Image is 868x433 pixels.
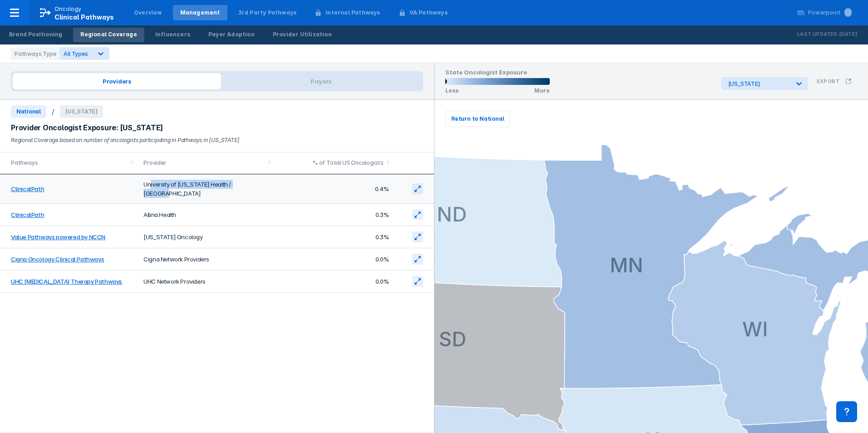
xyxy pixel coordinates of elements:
a: Payer Adoption [201,28,262,42]
p: More [534,87,550,94]
div: Internal Pathways [325,9,380,17]
a: UHC [MEDICAL_DATA] Therapy Pathways [11,278,122,285]
td: 0.0% [276,248,395,271]
div: VA Pathways [409,9,448,17]
span: Return to National [451,115,504,123]
a: Influencers [148,28,197,42]
button: Return to National [445,111,510,127]
a: Overview [127,5,169,20]
span: All Types [64,50,88,57]
a: Cigna Oncology Clinical Pathways [11,256,104,263]
div: Contact Support [836,401,857,422]
div: Payer Adoption [208,30,255,39]
p: Last Updated: [797,30,839,39]
p: Less [445,87,459,94]
td: 0.3% [276,226,395,248]
p: [DATE] [839,30,857,39]
div: Provider Utilization [273,30,332,39]
a: ClinicalPath [11,185,44,192]
td: Allina Health [138,204,276,226]
a: Brand Positioning [2,28,69,42]
div: / [52,107,54,116]
div: Management [180,9,220,17]
div: 3rd Party Pathways [238,9,297,17]
td: 0.3% [276,204,395,226]
td: University of [US_STATE] Health / [GEOGRAPHIC_DATA] [138,174,276,204]
span: Clinical Pathways [54,13,114,21]
h3: Export [817,78,840,84]
div: Regional Coverage [80,30,137,39]
span: [US_STATE] [60,105,103,118]
td: 0.4% [276,174,395,204]
td: Cigna Network Providers [138,248,276,271]
span: National [11,105,46,118]
div: Brand Positioning [9,30,62,39]
div: Provider [143,158,265,167]
div: Regional Coverage based on number of oncologists participating in Pathways in [US_STATE] [11,136,423,145]
div: Powerpoint [808,9,852,17]
a: Management [173,5,227,20]
span: Payers [221,73,421,89]
div: % of Total US Oncologists [281,158,384,167]
div: [US_STATE] [728,80,789,87]
p: Oncology [54,5,82,13]
div: Provider Oncologist Exposure: [US_STATE] [11,123,423,132]
td: [US_STATE] Oncology [138,226,276,248]
a: ClinicalPath [11,211,44,218]
td: UHC Network Providers [138,271,276,293]
div: Overview [134,9,162,17]
div: Influencers [155,30,190,39]
button: Export [811,73,857,90]
a: Value Pathways powered by NCCN [11,233,105,241]
span: Providers [13,73,221,89]
h1: State Oncologist Exposure [445,69,550,78]
div: Pathways Type [11,47,59,60]
td: 0.0% [276,271,395,293]
a: Regional Coverage [73,28,144,42]
a: 3rd Party Pathways [231,5,304,20]
a: Provider Utilization [266,28,339,42]
div: Pathways [11,158,127,167]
